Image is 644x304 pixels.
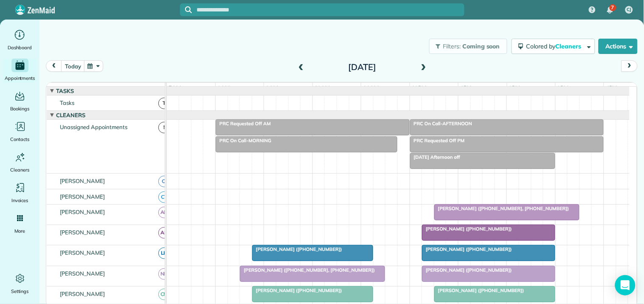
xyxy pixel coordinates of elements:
span: 1pm [458,84,473,91]
span: AH [158,207,170,218]
span: Cleaners [556,42,583,50]
span: [PERSON_NAME] ([PHONE_NUMBER]) [422,267,512,273]
span: [DATE] Afternoon off [410,154,461,160]
span: Unassigned Appointments [58,124,129,130]
span: More [14,227,25,235]
span: Tasks [58,99,76,106]
a: Invoices [3,181,36,205]
span: Tasks [54,87,76,94]
button: today [61,60,84,72]
a: Contacts [3,120,36,144]
span: 7 [611,4,614,11]
a: Cleaners [3,150,36,174]
span: PRC Requested Off PM [410,138,465,144]
span: 3pm [556,84,571,91]
span: [PERSON_NAME] [58,208,107,215]
span: Filters: [443,42,461,50]
span: 10am [313,84,332,91]
span: [PERSON_NAME] ([PHONE_NUMBER]) [434,287,525,293]
span: CJ [627,6,632,13]
span: [PERSON_NAME] ([PHONE_NUMBER]) [422,246,512,252]
span: 8am [216,84,231,91]
span: CM [158,289,170,300]
span: ! [158,122,170,133]
span: [PERSON_NAME] ([PHONE_NUMBER], [PHONE_NUMBER]) [239,267,375,273]
span: Appointments [5,74,35,82]
span: [PERSON_NAME] ([PHONE_NUMBER]) [252,246,343,252]
span: [PERSON_NAME] ([PHONE_NUMBER]) [422,226,512,232]
div: 7 unread notifications [601,1,619,20]
a: Settings [3,272,36,296]
span: CJ [158,176,170,187]
span: Bookings [10,104,30,113]
a: Bookings [3,89,36,113]
button: Focus search [180,6,192,13]
span: [PERSON_NAME] [58,193,107,200]
span: Contacts [10,135,29,144]
span: PRC On Call-MORNING [215,138,272,144]
button: next [622,60,638,72]
span: Colored by [526,42,584,50]
span: PRC On Call-AFTERNOON [410,121,473,127]
a: Dashboard [3,28,36,52]
svg: Focus search [185,6,192,13]
span: 11am [361,84,380,91]
span: 12pm [410,84,428,91]
span: [PERSON_NAME] [58,249,107,256]
span: 9am [264,84,280,91]
button: Actions [599,39,638,54]
span: LH [158,248,170,259]
span: [PERSON_NAME] ([PHONE_NUMBER]) [252,287,343,293]
span: 4pm [604,84,619,91]
span: PRC Requested Off AM [215,121,271,127]
span: Invoices [11,196,28,205]
span: 2pm [507,84,522,91]
button: prev [46,60,62,72]
span: ND [158,268,170,280]
button: Colored byCleaners [512,39,595,54]
span: [PERSON_NAME] [58,270,107,277]
span: T [158,98,170,109]
span: [PERSON_NAME] [58,290,107,297]
span: [PERSON_NAME] [58,229,107,236]
span: [PERSON_NAME] ([PHONE_NUMBER], [PHONE_NUMBER]) [434,205,570,211]
h2: [DATE] [309,62,415,72]
span: CT [158,191,170,203]
div: Open Intercom Messenger [615,275,636,296]
span: Cleaners [10,166,29,174]
span: Coming soon [462,42,501,50]
span: Cleaners [54,112,87,118]
span: AR [158,227,170,239]
span: [PERSON_NAME] [58,177,107,184]
a: Appointments [3,59,36,82]
span: 7am [167,84,183,91]
span: Settings [11,287,29,296]
span: Dashboard [8,43,32,52]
